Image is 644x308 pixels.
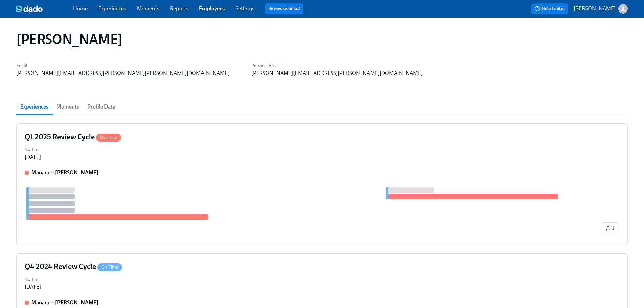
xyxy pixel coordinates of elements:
[251,62,423,70] label: Personal Email
[16,5,73,12] a: dado
[574,4,628,14] button: [PERSON_NAME]
[25,153,41,161] div: [DATE]
[25,146,41,153] label: Started
[96,135,121,140] span: Overdue
[16,31,122,47] h1: [PERSON_NAME]
[251,70,423,77] div: [PERSON_NAME][EMAIL_ADDRESS][PERSON_NAME][DOMAIN_NAME]
[265,3,303,14] button: Review us on G2
[25,276,41,283] label: Started
[236,5,254,12] a: Settings
[535,5,565,12] span: Help Center
[20,102,48,112] span: Experiences
[25,132,121,142] h4: Q1 2025 Review Cycle
[31,299,98,306] strong: Manager: [PERSON_NAME]
[97,265,122,270] span: On Time
[16,62,230,70] label: Email
[87,102,115,112] span: Profile Data
[16,70,230,77] div: [PERSON_NAME][EMAIL_ADDRESS][PERSON_NAME][PERSON_NAME][DOMAIN_NAME]
[73,5,88,12] a: Home
[605,225,614,232] span: 1
[268,5,300,12] a: Review us on G2
[25,283,41,291] div: [DATE]
[199,5,225,12] a: Employees
[25,262,122,272] h4: Q4 2024 Review Cycle
[56,102,79,112] span: Moments
[602,222,618,234] button: 1
[98,5,126,12] a: Experiences
[137,5,159,12] a: Moments
[574,5,616,13] p: [PERSON_NAME]
[16,5,43,12] img: dado
[31,169,98,176] strong: Manager: [PERSON_NAME]
[170,5,188,12] a: Reports
[531,3,568,14] button: Help Center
